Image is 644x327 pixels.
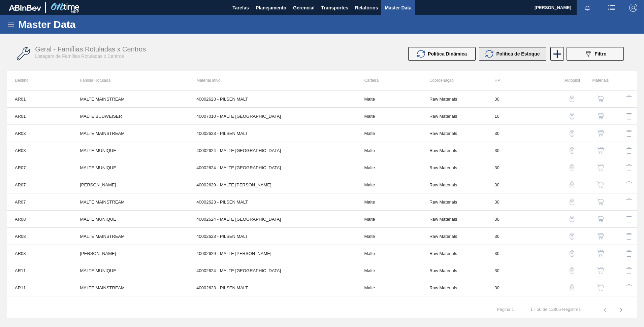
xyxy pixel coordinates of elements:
td: Malte [356,193,421,211]
div: Configuração Auto Pilot [555,297,580,313]
td: AR03 [7,125,72,142]
div: Ver Materiais [583,91,609,107]
div: Excluir Família Rotulada X Centro [612,280,637,296]
td: AR01 [7,90,72,108]
div: Excluir Família Rotulada X Centro [612,108,637,124]
button: Política Dinâmica [408,47,476,61]
img: delete-icon [625,249,633,257]
img: shopping-cart-icon [597,284,604,291]
td: 40002624 - MALTE [GEOGRAPHIC_DATA] [188,159,356,176]
td: 30 [486,90,551,108]
button: shopping-cart-icon [592,228,609,244]
td: Malte [356,159,421,176]
div: Excluir Família Rotulada X Centro [612,297,637,313]
td: Raw Materials [421,108,486,125]
span: Planejamento [256,4,286,12]
td: AR08 [7,211,72,228]
button: shopping-cart-icon [592,91,609,107]
td: MALTE MUNIQUE [72,159,188,176]
td: 40002623 - PILSEN MALT [188,228,356,245]
td: Raw Materials [421,125,486,142]
td: [PERSON_NAME] [72,176,188,193]
span: Relatórios [355,4,378,12]
td: Malte [356,90,421,108]
td: MALTE MAINSTREAM [72,193,188,211]
img: auto-pilot-icon [569,284,575,291]
div: Configuração Auto Pilot [555,177,580,193]
div: Excluir Família Rotulada X Centro [612,245,637,261]
td: 30 [486,211,551,228]
div: Configuração Auto Pilot [555,211,580,227]
img: shopping-cart-icon [597,147,604,154]
div: Ver Materiais [583,245,609,261]
td: 30 [486,193,551,211]
td: Malte [356,108,421,125]
div: Configuração Auto Pilot [555,228,580,244]
td: 30 [486,176,551,193]
div: Configuração Auto Pilot [555,108,580,124]
img: shopping-cart-icon [597,267,604,274]
td: Página : 1 [489,301,522,312]
button: delete-icon [621,125,637,141]
button: shopping-cart-icon [592,142,609,158]
button: shopping-cart-icon [592,177,609,193]
button: Política de Estoque [479,47,546,61]
img: shopping-cart-icon [597,198,604,205]
span: Política Dinâmica [428,51,467,57]
button: delete-icon [621,91,637,107]
td: MALTE MAINSTREAM [72,90,188,108]
div: Ver Materiais [583,211,609,227]
td: MALTE MAINSTREAM [72,279,188,296]
div: Configuração Auto Pilot [555,142,580,158]
div: Ver Materiais [583,177,609,193]
td: 40002624 - MALTE [GEOGRAPHIC_DATA] [188,142,356,159]
td: AR11 [7,279,72,296]
div: Configuração Auto Pilot [555,91,580,107]
td: Raw Materials [421,228,486,245]
img: shopping-cart-icon [597,233,604,240]
span: Tarefas [232,4,249,12]
img: delete-icon [625,181,633,189]
td: MALTE BUDWEISER [72,108,188,125]
th: Material ativo [188,71,356,90]
button: shopping-cart-icon [592,211,609,227]
td: Malte [356,176,421,193]
td: 30 [486,142,551,159]
div: Ver Materiais [583,159,609,176]
td: Raw Materials [421,262,486,279]
td: Raw Materials [421,245,486,262]
button: shopping-cart-icon [592,108,609,124]
img: delete-icon [625,95,633,103]
button: delete-icon [621,194,637,210]
img: delete-icon [625,146,633,154]
img: delete-icon [625,301,633,309]
div: Atualizar Política de Estoque em Massa [479,47,550,61]
td: Raw Materials [421,279,486,296]
td: AR08 [7,228,72,245]
img: auto-pilot-icon [569,181,575,188]
td: AR07 [7,159,72,176]
div: Ver Materiais [583,297,609,313]
td: 30 [486,262,551,279]
div: Ver Materiais [583,142,609,158]
td: Malte [356,279,421,296]
td: 10 [486,108,551,125]
img: shopping-cart-icon [597,130,604,137]
div: Ver Materiais [583,108,609,124]
span: Listagem de Famílias Rotuladas x Centros [35,53,124,59]
td: 30 [486,296,551,314]
span: Master Data [385,4,411,12]
div: Configuração Auto Pilot [555,125,580,141]
button: shopping-cart-icon [592,280,609,296]
button: auto-pilot-icon [564,280,580,296]
img: shopping-cart-icon [597,96,604,102]
td: AR03 [7,142,72,159]
td: 40002623 - PILSEN MALT [188,125,356,142]
div: Configuração Auto Pilot [555,262,580,279]
td: AR08 [7,245,72,262]
img: delete-icon [625,129,633,137]
img: delete-icon [625,112,633,120]
td: Raw Materials [421,211,486,228]
img: delete-icon [625,215,633,223]
div: Nova Família Rotulada x Centro [550,47,563,61]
